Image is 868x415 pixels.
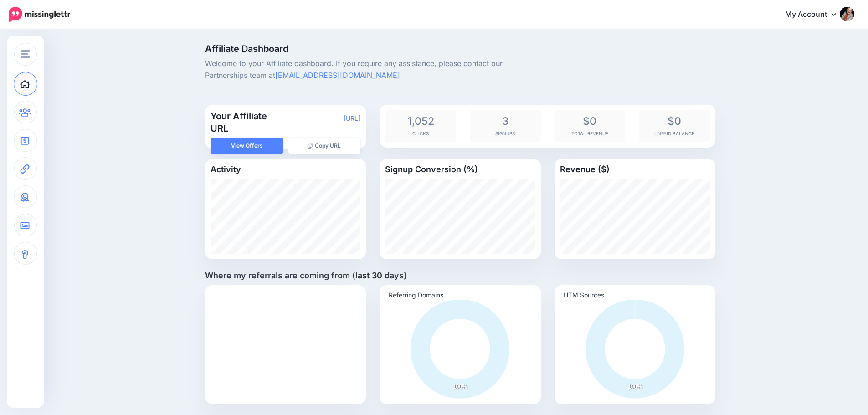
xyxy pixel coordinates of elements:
[344,114,360,122] a: [URL]
[639,110,710,142] div: Unpaid Balance
[211,164,360,174] h4: Activity
[564,291,604,298] text: UTM Sources
[275,71,400,80] a: [EMAIL_ADDRESS][DOMAIN_NAME]
[205,44,541,53] span: Affiliate Dashboard
[205,58,541,82] p: Welcome to your Affiliate dashboard. If you require any assistance, please contact our Partnershi...
[560,164,710,174] h4: Revenue ($)
[385,164,535,174] h4: Signup Conversion (%)
[205,271,715,281] h4: Where my referrals are coming from (last 30 days)
[470,110,541,142] div: Signups
[390,115,452,128] span: 1,052
[385,110,456,142] div: Clicks
[643,115,705,128] span: $0
[555,110,626,142] div: Total Revenue
[288,138,361,154] button: Copy URL
[776,4,854,26] a: My Account
[389,291,443,299] text: Referring Domains
[211,110,286,135] h3: Your Affiliate URL
[21,50,30,58] img: menu.png
[559,115,621,128] span: $0
[9,7,70,22] img: Missinglettr
[211,138,283,154] a: View Offers
[474,115,536,128] span: 3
